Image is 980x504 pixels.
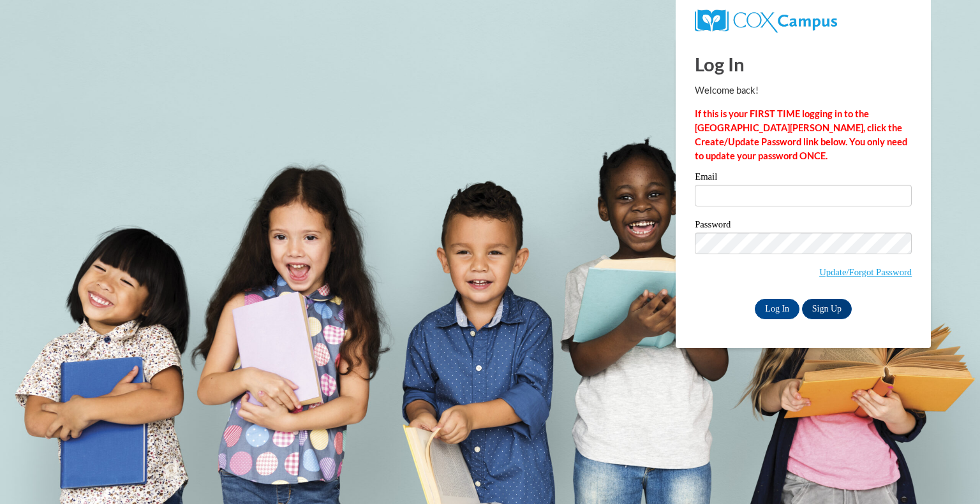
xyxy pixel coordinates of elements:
label: Email [695,172,912,185]
label: Password [695,220,912,233]
strong: If this is your FIRST TIME logging in to the [GEOGRAPHIC_DATA][PERSON_NAME], click the Create/Upd... [695,108,907,161]
h1: Log In [695,51,912,77]
a: Update/Forgot Password [819,267,912,277]
input: Log In [755,299,799,319]
a: COX Campus [695,15,837,25]
img: COX Campus [695,10,837,32]
p: Welcome back! [695,83,912,97]
a: Sign Up [802,299,852,319]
